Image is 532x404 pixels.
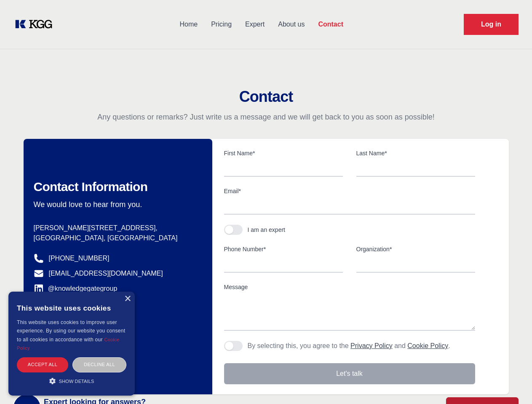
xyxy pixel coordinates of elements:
a: [EMAIL_ADDRESS][DOMAIN_NAME] [49,268,163,279]
label: Message [224,283,475,291]
label: Email* [224,187,475,195]
iframe: Chat Widget [490,364,532,404]
a: [PHONE_NUMBER] [49,253,110,263]
a: Cookie Policy [407,342,448,349]
h2: Contact [10,88,522,105]
label: Organization* [356,245,475,253]
span: This website uses cookies to improve user experience. By using our website you consent to all coo... [17,319,125,343]
a: Contact [311,13,350,35]
div: Decline all [72,357,126,372]
a: Pricing [204,13,238,35]
button: Let's talk [224,363,475,384]
a: Cookie Policy [17,337,120,351]
div: Show details [17,377,126,385]
a: About us [271,13,311,35]
label: Phone Number* [224,245,343,253]
a: Expert [238,13,271,35]
label: First Name* [224,149,343,157]
p: By selecting this, you agree to the and . [248,341,450,351]
div: Close [124,296,131,302]
div: Accept all [17,357,68,372]
p: Any questions or remarks? Just write us a message and we will get back to you as soon as possible! [10,112,522,122]
a: Privacy Policy [350,342,393,349]
p: [GEOGRAPHIC_DATA], [GEOGRAPHIC_DATA] [34,233,199,243]
span: Show details [59,379,94,384]
p: We would love to hear from you. [34,199,199,210]
a: Home [173,13,204,35]
p: [PERSON_NAME][STREET_ADDRESS], [34,223,199,233]
a: KOL Knowledge Platform: Talk to Key External Experts (KEE) [13,18,59,31]
div: I am an expert [248,226,286,234]
div: This website uses cookies [17,298,126,318]
label: Last Name* [356,149,475,157]
h2: Contact Information [34,179,199,194]
a: Request Demo [464,14,519,35]
a: @knowledgegategroup [34,284,118,294]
